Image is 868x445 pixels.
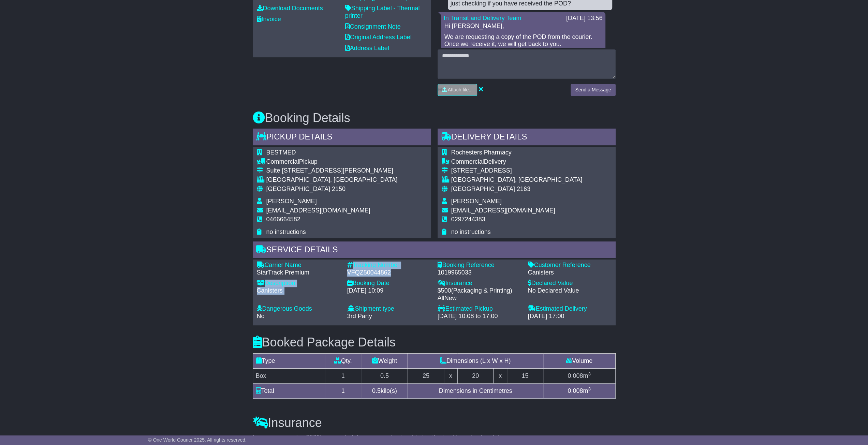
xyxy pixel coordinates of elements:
div: Carrier Name [257,262,340,269]
div: No Declared Value [528,287,612,295]
p: We are requesting a copy of the POD from the courier. Once we receive it, we will get back to you. [444,33,602,48]
h3: Insurance [253,416,616,430]
div: Booking Reference [438,262,521,269]
div: Suite [STREET_ADDRESS][PERSON_NAME] [266,167,398,175]
span: [GEOGRAPHIC_DATA] [451,186,515,192]
td: m [543,369,615,384]
td: m [543,384,615,399]
div: Delivery [451,158,583,166]
span: © One World Courier 2025. All rights reserved. [148,437,247,443]
span: [EMAIL_ADDRESS][DOMAIN_NAME] [266,207,370,214]
td: Qty. [325,354,361,369]
span: No [257,313,265,320]
div: Tracking Number [347,262,431,269]
span: [PERSON_NAME] [451,198,502,205]
td: 15 [507,369,543,384]
td: 20 [457,369,494,384]
td: 1 [325,384,361,399]
div: Description [257,280,340,287]
p: Insurance covering $ is requested. Insurance price is added to the booking price breakdown. [253,434,616,441]
p: Hi [PERSON_NAME], [444,23,602,30]
div: Canisters [257,287,340,295]
span: Rochesters Pharmacy [451,149,512,156]
a: Original Address Label [345,34,412,41]
button: Send a Message [571,84,615,96]
span: BESTMED [266,149,296,156]
td: Total [253,384,325,399]
div: Canisters [528,269,612,277]
td: Weight [361,354,408,369]
div: Service Details [253,241,616,260]
a: Download Documents [257,5,323,12]
div: Pickup Details [253,129,431,147]
sup: 3 [588,371,591,376]
div: Pickup [266,158,398,166]
div: 1019965033 [438,269,521,277]
div: [STREET_ADDRESS] [451,167,583,175]
span: Packaging & Printing [453,287,510,294]
span: no instructions [451,228,491,235]
td: Dimensions in Centimetres [408,384,543,399]
td: 1 [325,369,361,384]
a: Invoice [257,16,281,23]
div: $ ( ) [438,287,521,302]
div: Customer Reference [528,262,612,269]
span: Commercial [451,158,484,165]
div: [DATE] 17:00 [528,313,612,320]
div: Dangerous Goods [257,305,340,313]
a: In Transit and Delivery Team [444,15,521,21]
div: [DATE] 10:08 to 17:00 [438,313,521,320]
td: 25 [408,369,444,384]
div: Declared Value [528,280,612,287]
div: Booking Date [347,280,431,287]
a: Consignment Note [345,23,401,30]
h3: Booking Details [253,111,616,125]
span: 3rd Party [347,313,372,320]
span: 0.008 [568,387,583,394]
span: 0.008 [568,372,583,379]
span: [PERSON_NAME] [266,198,317,205]
div: Shipment type [347,305,431,313]
span: [GEOGRAPHIC_DATA] [266,186,330,192]
td: Box [253,369,325,384]
span: 0466664582 [266,216,300,223]
div: [GEOGRAPHIC_DATA], [GEOGRAPHIC_DATA] [266,176,398,184]
span: 0297244383 [451,216,485,223]
span: 2150 [332,186,345,192]
span: Commercial [266,158,299,165]
sup: 3 [588,386,591,391]
div: [GEOGRAPHIC_DATA], [GEOGRAPHIC_DATA] [451,176,583,184]
div: Estimated Pickup [438,305,521,313]
div: VFQZ50044862 [347,269,431,277]
div: Insurance [438,280,521,287]
span: [EMAIL_ADDRESS][DOMAIN_NAME] [451,207,555,214]
div: Estimated Delivery [528,305,612,313]
a: Address Label [345,45,389,51]
span: 500 [310,434,320,441]
div: [DATE] 10:09 [347,287,431,295]
span: no instructions [266,228,306,235]
div: [DATE] 13:56 [566,15,603,22]
span: 2163 [517,186,530,192]
div: AllNew [438,295,521,302]
td: 0.5 [361,369,408,384]
div: Delivery Details [438,129,616,147]
td: x [494,369,507,384]
a: Shipping Label - Thermal printer [345,5,420,19]
td: kilo(s) [361,384,408,399]
span: 0.5 [372,387,381,394]
span: 500 [441,287,451,294]
td: Dimensions (L x W x H) [408,354,543,369]
td: Type [253,354,325,369]
td: x [444,369,457,384]
div: StarTrack Premium [257,269,340,277]
h3: Booked Package Details [253,336,616,349]
td: Volume [543,354,615,369]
